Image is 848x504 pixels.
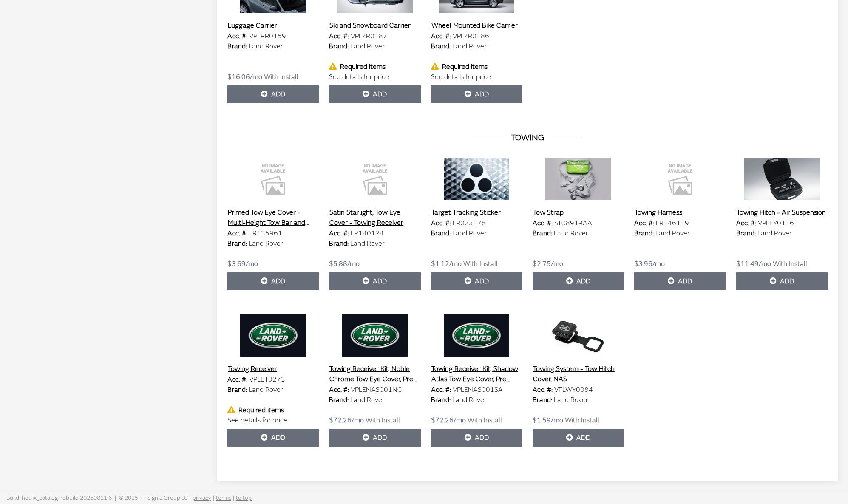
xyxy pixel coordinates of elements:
[533,272,624,290] button: Add
[329,207,420,228] button: Satin Starlight, Tow Eye Cover - Towing Receiver
[452,396,487,404] span: Land Rover
[193,494,211,501] a: privacy
[533,228,552,238] label: Brand:
[431,207,501,218] button: Target Tracking Sticker
[115,494,116,501] span: |
[634,272,726,290] button: Add
[431,363,522,385] button: Towing Receiver Kit, Shadow Atlas Tow Eye Cover, Pre 23MY
[533,385,553,395] label: Acc. #:
[329,238,349,249] label: Brand:
[431,85,522,103] button: Add
[453,219,486,227] span: LR023378
[554,219,592,227] span: STC8919AA
[634,260,665,268] span: $3.96/mo
[227,374,247,385] label: Acc. #:
[758,219,794,227] span: VPLEY0116
[634,207,683,218] button: Towing Harness
[227,158,319,200] img: Image for Primed Tow Eye Cover - Multi-Height Tow Bar and Towing Receiver
[329,41,349,51] label: Brand:
[773,260,807,268] span: With Install
[227,228,247,238] label: Acc. #:
[213,494,214,501] span: |
[634,218,654,228] label: Acc. #:
[249,32,286,40] span: VPLRR0159
[431,218,451,228] label: Acc. #:
[533,314,624,357] img: Image for Towing System - Tow Hitch Cover, NAS
[468,416,502,425] span: With Install
[554,385,593,394] span: VPLWY0084
[736,228,756,238] label: Brand:
[264,73,298,81] span: With Install
[533,158,624,200] img: Image for Tow Strap
[227,385,247,395] label: Brand:
[533,207,564,218] button: Tow Strap
[634,158,726,200] img: Image for Towing Harness
[249,42,283,51] span: Land Rover
[554,229,588,238] span: Land Rover
[350,239,385,248] span: Land Rover
[431,41,451,51] label: Brand:
[533,218,553,228] label: Acc. #:
[431,314,522,357] img: Image for Towing Receiver Kit, Shadow Atlas Tow Eye Cover, Pre 23MY
[350,396,385,404] span: Land Rover
[227,260,258,268] span: $3.69/mo
[329,314,420,357] img: Image for Towing Receiver Kit, Noble Chrome Tow Eye Cover, Pre 23MY
[227,20,278,31] button: Luggage Carrier
[453,32,489,40] span: VPLZR0186
[227,31,247,41] label: Acc. #:
[431,31,451,41] label: Acc. #:
[655,229,690,238] span: Land Rover
[233,494,234,501] span: |
[634,228,654,238] label: Brand:
[227,131,828,144] h3: TOWING
[227,85,319,103] button: Add
[227,363,278,374] button: Towing Receiver
[227,41,247,51] label: Brand:
[431,62,522,72] div: Required items
[431,395,451,405] label: Brand:
[329,62,420,72] div: Required items
[329,363,420,385] button: Towing Receiver Kit, Noble Chrome Tow Eye Cover, Pre 23MY
[329,416,364,425] span: $72.26/mo
[533,363,624,385] button: Towing System - Tow Hitch Cover, NAS
[190,494,191,501] span: |
[351,32,387,40] span: VPLZR0187
[452,229,487,238] span: Land Rover
[6,494,112,501] span: Build: hotfix_catalog-rebuild.20250811.6
[366,416,400,425] span: With Install
[329,272,420,290] button: Add
[431,416,466,425] span: $72.26/mo
[227,405,319,415] div: Required items
[329,31,349,41] label: Acc. #:
[216,494,231,501] a: terms
[431,20,518,31] button: Wheel Mounted Bike Carrier
[533,395,552,405] label: Brand:
[431,260,462,268] span: $1.12/mo
[227,272,319,290] button: Add
[329,72,389,82] label: See details for price
[463,260,498,268] span: With Install
[227,415,287,425] label: See details for price
[249,385,283,394] span: Land Rover
[736,158,828,200] img: Image for Towing Hitch - Air Suspension
[227,207,319,228] button: Primed Tow Eye Cover - Multi-Height Tow Bar and Towing Receiver
[227,429,319,447] button: Add
[431,429,522,447] button: Add
[351,385,402,394] span: VPLENAS001NC
[227,238,247,249] label: Brand:
[329,85,420,103] button: Add
[453,385,503,394] span: VPLENAS001SA
[736,207,826,218] button: Towing Hitch - Air Suspension
[350,42,385,51] span: Land Rover
[329,385,349,395] label: Acc. #:
[431,72,491,82] label: See details for price
[736,272,828,290] button: Add
[533,429,624,447] button: Add
[565,416,599,425] span: With Install
[329,158,420,200] img: Image for Satin Starlight, Tow Eye Cover - Towing Receiver
[329,260,360,268] span: $5.88/mo
[227,73,262,81] span: $16.06/mo
[351,229,384,238] span: LR140124
[119,494,188,501] span: © 2025 - Insignia Group LC
[236,494,252,501] a: to top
